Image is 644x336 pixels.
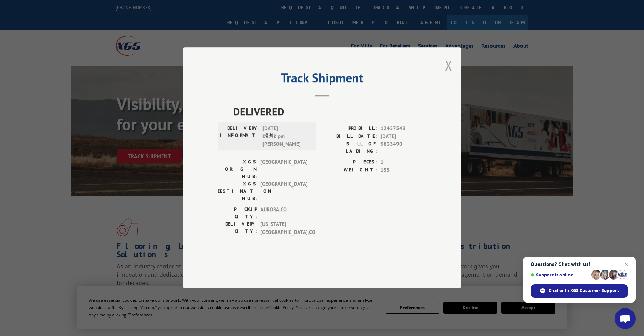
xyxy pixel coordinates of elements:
label: DELIVERY INFORMATION: [220,125,259,148]
label: PICKUP CITY: [218,206,257,221]
span: Support is online [531,272,589,277]
a: Open chat [615,308,636,329]
button: Close modal [445,56,453,75]
span: 9833490 [380,140,426,155]
span: [DATE] [380,132,426,140]
span: AURORA , CO [260,206,307,221]
span: 155 [380,166,426,174]
span: DELIVERED [233,104,426,120]
span: 1 [380,159,426,167]
span: Chat with XGS Customer Support [531,284,628,298]
span: [DATE] 01:42 pm [PERSON_NAME] [262,125,309,148]
span: Questions? Chat with us! [531,261,628,267]
span: Chat with XGS Customer Support [549,288,619,294]
label: XGS ORIGIN HUB: [218,159,257,181]
label: DELIVERY CITY: [218,221,257,236]
span: 12457548 [380,125,426,133]
label: PIECES: [322,159,377,167]
label: PROBILL: [322,125,377,133]
label: WEIGHT: [322,166,377,174]
span: [GEOGRAPHIC_DATA] [260,181,307,203]
h2: Track Shipment [218,73,426,86]
span: [GEOGRAPHIC_DATA] [260,159,307,181]
label: XGS DESTINATION HUB: [218,181,257,203]
label: BILL DATE: [322,132,377,140]
span: [US_STATE][GEOGRAPHIC_DATA] , CO [260,221,307,236]
label: BILL OF LADING: [322,140,377,155]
